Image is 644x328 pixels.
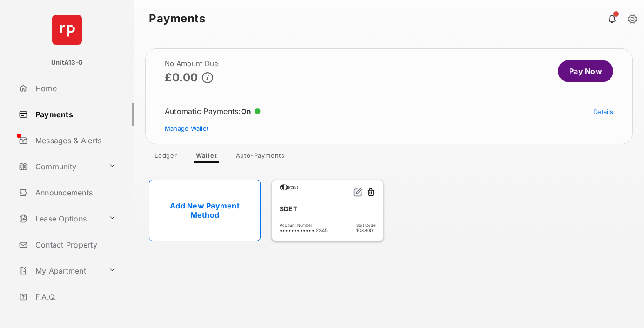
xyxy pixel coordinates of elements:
[280,228,328,233] span: •••••••••••• 2345
[149,180,261,241] a: Add New Payment Method
[147,152,185,163] a: Ledger
[280,223,328,228] span: Account Number
[15,77,134,100] a: Home
[51,58,83,67] p: UnitA13-G
[15,155,105,178] a: Community
[15,260,105,282] a: My Apartment
[165,107,261,116] div: Automatic Payments :
[149,13,205,24] strong: Payments
[15,181,134,204] a: Announcements
[353,187,362,197] img: svg+xml;base64,PHN2ZyB2aWV3Qm94PSIwIDAgMjQgMjQiIHdpZHRoPSIxNiIgaGVpZ2h0PSIxNiIgZmlsbD0ibm9uZSIgeG...
[52,15,82,45] img: svg+xml;base64,PHN2ZyB4bWxucz0iaHR0cDovL3d3dy53My5vcmcvMjAwMC9zdmciIHdpZHRoPSI2NCIgaGVpZ2h0PSI2NC...
[241,107,251,116] span: On
[15,129,134,152] a: Messages & Alerts
[165,60,218,67] h2: No Amount Due
[165,125,208,132] a: Manage Wallet
[15,208,105,230] a: Lease Options
[165,71,198,84] p: £0.00
[356,228,376,233] span: 108800
[15,286,134,308] a: F.A.Q.
[593,108,613,115] a: Details
[188,152,225,163] a: Wallet
[15,103,134,126] a: Payments
[15,234,134,256] a: Contact Property
[356,223,376,228] span: Sort Code
[280,201,376,216] div: SDET
[228,152,292,163] a: Auto-Payments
